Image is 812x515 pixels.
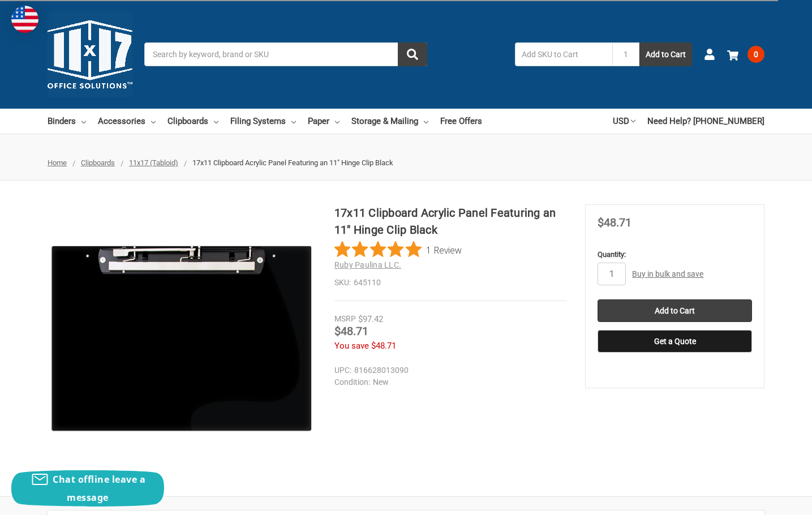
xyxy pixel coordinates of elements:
span: You save [334,341,369,351]
a: 11x17 (Tabloid) [129,158,178,167]
button: Chat offline leave a message [11,470,164,507]
span: Chat offline leave a message [53,473,145,504]
button: Rated 5 out of 5 stars from 1 reviews. Jump to reviews. [334,241,462,258]
img: 17x11 Clipboard Acrylic Panel Featuring an 11" Hinge Clip Black [48,204,316,473]
a: Storage & Mailing [351,109,428,134]
a: USD [613,109,635,134]
input: Search by keyword, brand or SKU [144,42,427,66]
dt: UPC: [334,364,351,376]
a: Need Help? [PHONE_NUMBER] [647,109,764,134]
span: $97.42 [358,314,383,324]
h1: 17x11 Clipboard Acrylic Panel Featuring an 11" Hinge Clip Black [334,204,566,238]
img: 11x17.com [48,12,132,97]
a: Paper [308,109,340,134]
a: Clipboards [81,158,115,167]
a: Accessories [98,109,156,134]
label: Quantity: [598,249,752,260]
span: $48.71 [598,216,631,229]
dd: 816628013090 [334,364,561,376]
div: MSRP [334,313,356,325]
a: Free Offers [440,109,482,134]
a: Clipboards [167,109,218,134]
dt: Condition: [334,376,370,388]
a: Filing Systems [230,109,296,134]
dt: SKU: [334,277,351,289]
button: Add to Cart [639,42,692,66]
a: Home [48,158,67,167]
span: 1 Review [426,241,462,258]
a: Ruby Paulina LLC. [334,260,401,269]
span: 17x11 Clipboard Acrylic Panel Featuring an 11" Hinge Clip Black [192,158,393,167]
input: Add to Cart [598,299,752,322]
iframe: Google Customer Reviews [719,484,812,515]
a: 0 [727,40,764,69]
span: $48.71 [334,324,368,338]
dd: 645110 [334,277,566,289]
span: 0 [747,46,764,63]
input: Add SKU to Cart [515,42,612,66]
a: Binders [48,109,86,134]
a: Buy in bulk and save [632,269,703,278]
img: duty and tax information for United States [11,6,38,33]
dd: New [334,376,561,388]
button: Get a Quote [598,330,752,353]
span: $48.71 [371,341,396,351]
